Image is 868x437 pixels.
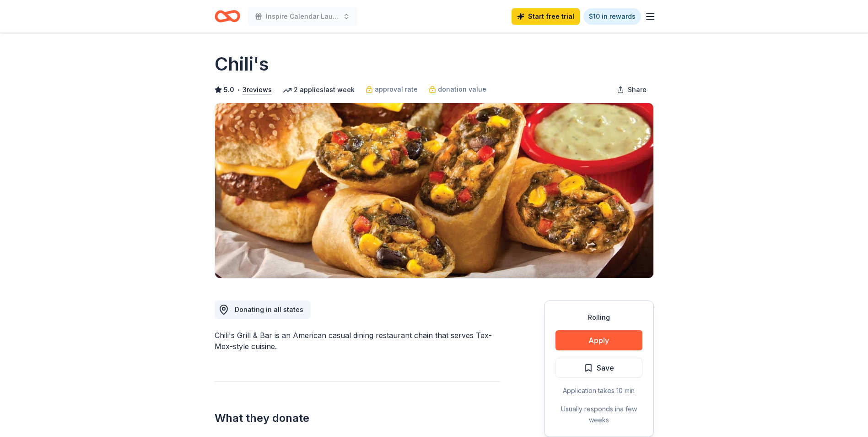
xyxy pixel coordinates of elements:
[555,385,642,396] div: Application takes 10 min
[366,84,418,95] a: approval rate
[215,51,269,77] h1: Chili's
[438,84,486,95] span: donation value
[555,312,642,323] div: Rolling
[583,8,641,25] a: $10 in rewards
[628,84,647,95] span: Share
[609,81,654,99] button: Share
[555,404,642,426] div: Usually responds in a few weeks
[429,84,486,95] a: donation value
[215,330,500,352] div: Chili's Grill & Bar is an American casual dining restaurant chain that serves Tex-Mex-style cuisine.
[215,5,240,27] a: Home
[237,86,240,93] span: •
[266,11,339,22] span: Inspire Calendar Launch
[243,84,272,95] button: 3reviews
[235,306,303,313] span: Donating in all states
[555,358,642,378] button: Save
[248,7,357,26] button: Inspire Calendar Launch
[597,362,614,374] span: Save
[215,411,500,426] h2: What they donate
[224,84,234,95] span: 5.0
[555,330,642,350] button: Apply
[512,8,580,25] a: Start free trial
[283,84,355,95] div: 2 applies last week
[215,103,653,278] img: Image for Chili's
[375,84,418,95] span: approval rate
